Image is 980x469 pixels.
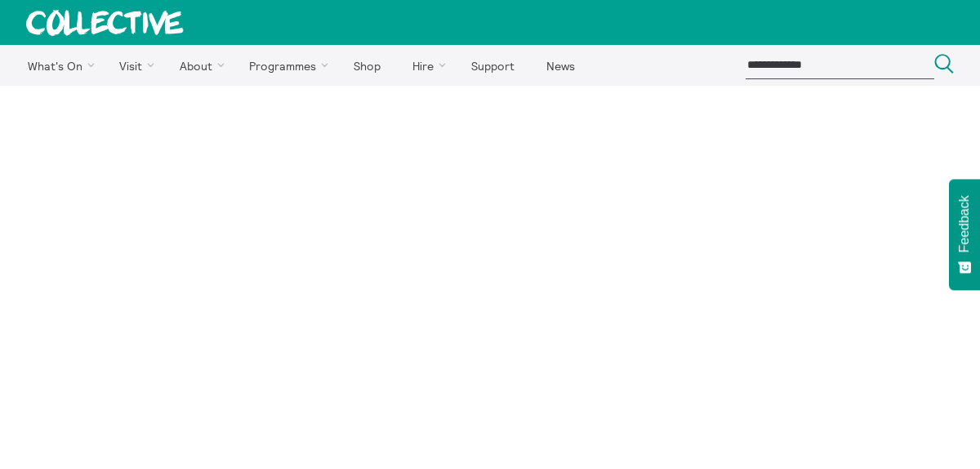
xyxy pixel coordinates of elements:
a: Programmes [235,45,336,86]
a: Visit [105,45,163,86]
a: What's On [13,45,102,86]
a: About [165,45,232,86]
span: Feedback [957,195,972,252]
a: Support [457,45,528,86]
a: News [532,45,589,86]
button: Feedback - Show survey [949,179,980,290]
a: Hire [399,45,454,86]
a: Shop [339,45,394,86]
